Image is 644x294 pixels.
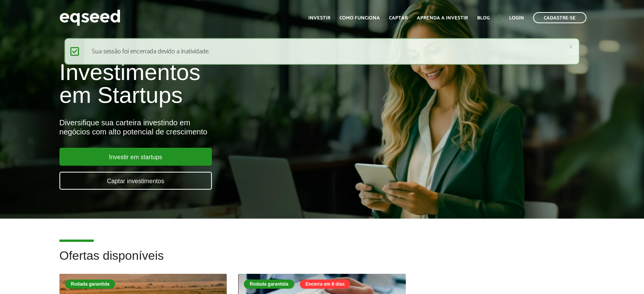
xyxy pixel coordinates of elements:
[64,38,580,65] div: Sua sessão foi encerrada devido a inatividade.
[59,8,120,28] img: EqSeed
[340,16,380,21] a: Como funciona
[59,172,212,190] a: Captar investimentos
[65,280,115,289] div: Rodada garantida
[477,16,490,21] a: Blog
[569,43,573,51] a: ×
[308,16,330,21] a: Investir
[300,280,351,289] div: Encerra em 8 dias
[59,61,370,107] h1: Investimentos em Startups
[417,16,468,21] a: Aprenda a investir
[59,249,585,274] h2: Ofertas disponíveis
[533,12,586,23] a: Cadastre-se
[509,16,524,21] a: Login
[389,16,408,21] a: Captar
[59,118,370,136] div: Diversifique sua carteira investindo em negócios com alto potencial de crescimento
[244,280,294,289] div: Rodada garantida
[59,148,212,166] a: Investir em startups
